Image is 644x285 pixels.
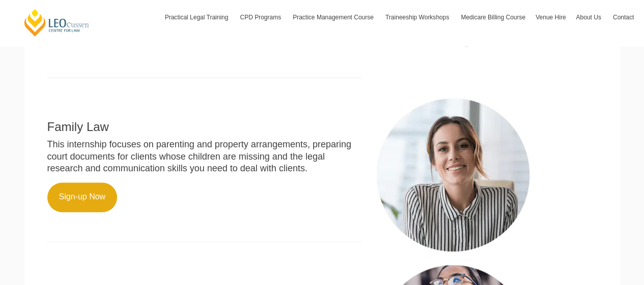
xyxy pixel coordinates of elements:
a: Traineeship Workshops [380,3,456,32]
a: About Us [571,3,607,32]
h2: Family Law [47,120,361,134]
a: CPD Programs [235,3,288,32]
a: Venue Hire [530,3,571,32]
a: Sign-up Now [47,183,118,212]
a: Contact [608,3,639,32]
a: Practice Management Course [288,3,380,32]
a: Practical Legal Training [160,3,235,32]
p: This internship focuses on parenting and property arrangements, preparing court documents for cli... [47,139,361,174]
a: Medicare Billing Course [456,3,530,32]
a: [PERSON_NAME] Centre for Law [23,8,91,37]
